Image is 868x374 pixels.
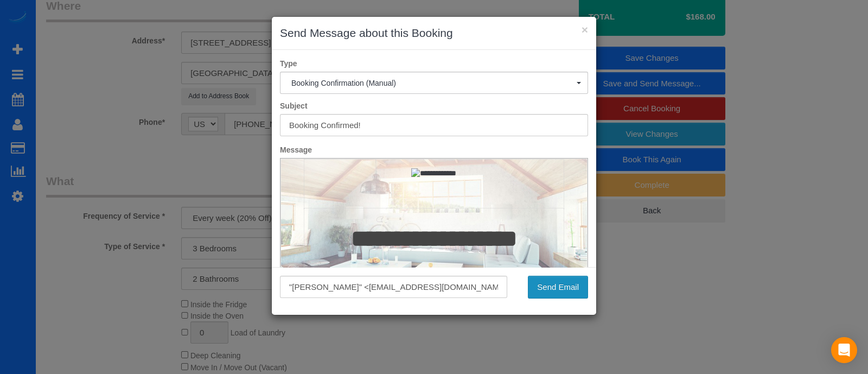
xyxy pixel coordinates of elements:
div: Open Intercom Messenger [831,337,857,363]
iframe: Rich Text Editor, editor1 [280,159,588,328]
span: Booking Confirmation (Manual) [291,79,577,87]
label: Type [272,58,596,69]
button: Booking Confirmation (Manual) [280,72,588,94]
h3: Send Message about this Booking [280,25,588,41]
button: Send Email [528,276,588,299]
label: Subject [272,100,596,111]
label: Message [272,144,596,155]
button: × [582,24,588,35]
input: Subject [280,114,588,136]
